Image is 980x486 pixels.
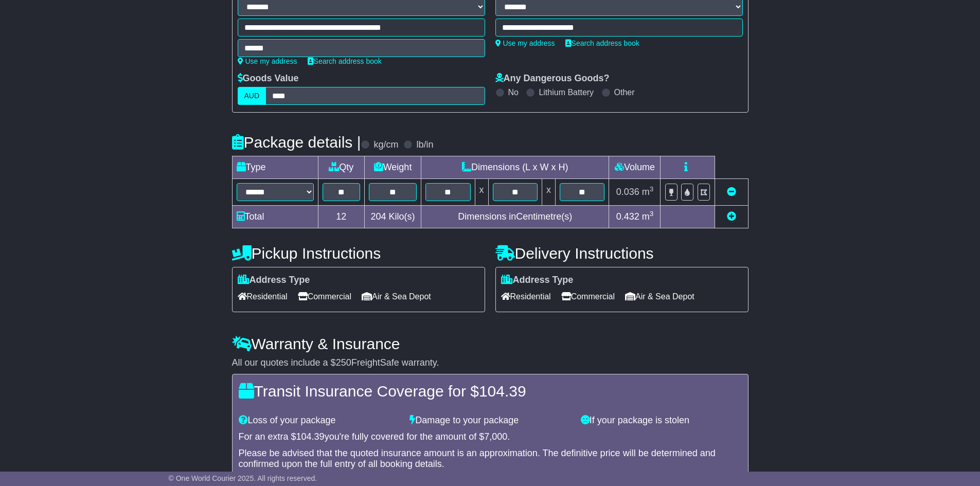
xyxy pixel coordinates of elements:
[238,57,297,65] a: Use my address
[650,210,654,218] sup: 3
[169,474,317,482] span: © One World Courier 2025. All rights reserved.
[239,431,742,443] div: For an extra $ you're fully covered for the amount of $ .
[371,211,386,222] span: 204
[239,383,742,400] h4: Transit Insurance Coverage for $
[239,448,742,470] div: Please be advised that the quoted insurance amount is an approximation. The definitive price will...
[508,87,519,97] label: No
[539,87,594,97] label: Lithium Battery
[501,275,574,286] label: Address Type
[318,206,365,228] td: 12
[318,156,365,179] td: Qty
[238,289,288,304] span: Residential
[542,179,555,206] td: x
[614,87,635,97] label: Other
[495,39,555,47] a: Use my address
[421,206,609,228] td: Dimensions in Centimetre(s)
[616,187,639,197] span: 0.036
[238,73,299,84] label: Goods Value
[238,275,310,286] label: Address Type
[642,211,654,222] span: m
[495,245,749,262] h4: Delivery Instructions
[232,245,485,262] h4: Pickup Instructions
[421,156,609,179] td: Dimensions (L x W x H)
[475,179,488,206] td: x
[232,206,318,228] td: Total
[650,185,654,193] sup: 3
[232,357,749,369] div: All our quotes include a $ FreightSafe warranty.
[642,187,654,197] span: m
[373,139,398,151] label: kg/cm
[625,289,694,304] span: Air & Sea Depot
[232,335,749,352] h4: Warranty & Insurance
[232,156,318,179] td: Type
[404,415,576,426] div: Damage to your package
[365,156,421,179] td: Weight
[336,357,351,368] span: 250
[296,431,325,442] span: 104.39
[234,415,405,426] div: Loss of your package
[308,57,382,65] a: Search address book
[232,134,361,151] h4: Package details |
[501,289,551,304] span: Residential
[561,289,615,304] span: Commercial
[416,139,433,151] label: lb/in
[365,206,421,228] td: Kilo(s)
[727,211,736,222] a: Add new item
[616,211,639,222] span: 0.432
[576,415,747,426] div: If your package is stolen
[362,289,431,304] span: Air & Sea Depot
[238,87,266,105] label: AUD
[479,383,526,400] span: 104.39
[565,39,639,47] a: Search address book
[298,289,351,304] span: Commercial
[484,431,507,442] span: 7,000
[727,187,736,197] a: Remove this item
[495,73,610,84] label: Any Dangerous Goods?
[609,156,661,179] td: Volume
